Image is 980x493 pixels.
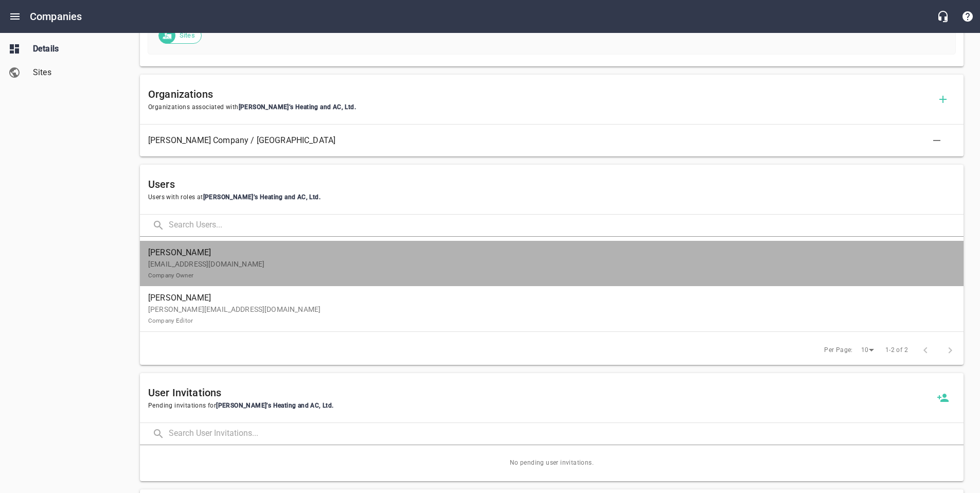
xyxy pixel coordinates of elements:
[931,87,955,112] button: Add Organization
[931,4,955,29] button: Live Chat
[3,4,27,29] button: Open drawer
[216,402,333,409] span: [PERSON_NAME]’s Heating and AC, Ltd .
[148,246,947,259] span: [PERSON_NAME]
[148,176,955,192] h6: Users
[148,102,931,113] span: Organizations associated with
[203,193,320,201] span: [PERSON_NAME]’s Heating and AC, Ltd .
[140,241,964,286] a: [PERSON_NAME][EMAIL_ADDRESS][DOMAIN_NAME]Company Owner
[148,317,193,324] small: Company Editor
[33,66,111,79] span: Sites
[169,423,964,445] input: Search User Invitations...
[148,272,193,279] small: Company Owner
[148,304,947,326] p: [PERSON_NAME][EMAIL_ADDRESS][DOMAIN_NAME]
[33,43,111,55] span: Details
[924,128,949,153] button: Delete Association
[857,343,878,357] div: 10
[158,27,202,44] div: Sites
[140,445,964,481] span: No pending user invitations.
[955,4,980,29] button: Support Portal
[148,86,931,102] h6: Organizations
[885,345,908,356] span: 1-2 of 2
[824,345,853,356] span: Per Page:
[148,134,939,147] span: [PERSON_NAME] Company / [GEOGRAPHIC_DATA]
[148,259,947,280] p: [EMAIL_ADDRESS][DOMAIN_NAME]
[148,401,931,411] span: Pending invitations for
[931,385,955,410] a: Invite a new user to Frank’s Heating and AC, Ltd
[140,286,964,331] a: [PERSON_NAME][PERSON_NAME][EMAIL_ADDRESS][DOMAIN_NAME]Company Editor
[239,103,356,111] span: [PERSON_NAME]’s Heating and AC, Ltd .
[30,8,82,25] h6: Companies
[173,30,201,41] span: Sites
[148,384,931,401] h6: User Invitations
[169,215,964,237] input: Search Users...
[148,192,955,203] span: Users with roles at
[148,292,947,304] span: [PERSON_NAME]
